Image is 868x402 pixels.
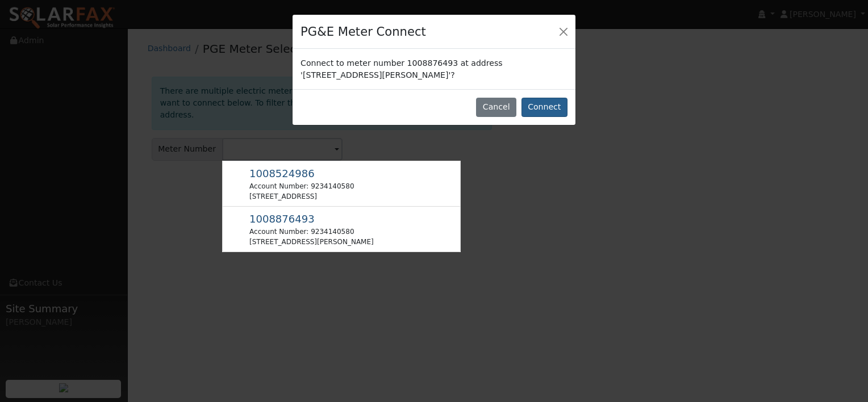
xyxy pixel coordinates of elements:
span: 1008524986 [249,167,315,179]
button: Connect [521,98,567,117]
button: Cancel [476,98,516,117]
span: Usage Point: 2621020652 [249,170,315,179]
div: Connect to meter number 1008876493 at address '[STREET_ADDRESS][PERSON_NAME]'? [293,49,575,89]
span: Usage Point: 1765851465 [249,215,315,224]
div: [STREET_ADDRESS] [249,191,354,202]
span: 1008876493 [249,213,315,225]
div: [STREET_ADDRESS][PERSON_NAME] [249,237,374,247]
div: Account Number: 9234140580 [249,181,354,191]
button: Close [556,23,571,39]
h4: PG&E Meter Connect [301,23,426,41]
div: Account Number: 9234140580 [249,227,374,237]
